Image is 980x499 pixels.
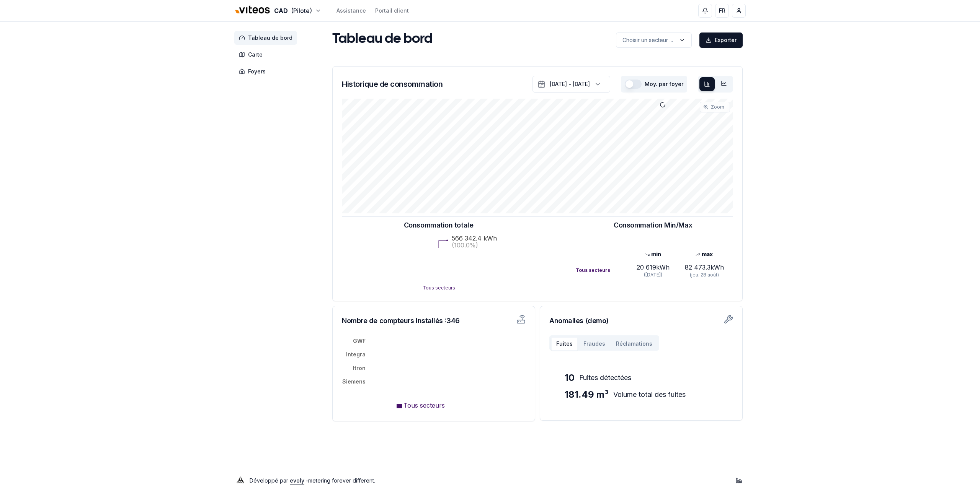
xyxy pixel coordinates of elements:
[452,234,497,242] text: 566 342.4 kWh
[234,65,300,78] a: Foyers
[234,48,300,62] a: Carte
[452,241,478,249] text: (100.0%)
[622,36,673,44] p: Choisir un secteur ...
[422,285,455,291] text: Tous secteurs
[353,338,366,344] tspan: GWF
[248,34,292,42] span: Tableau de bord
[711,104,724,110] span: Zoom
[613,389,686,400] span: Volume total des fuites
[565,372,575,384] span: 10
[565,388,609,401] span: 181.49 m³
[342,315,475,326] h3: Nombre de compteurs installés : 346
[627,263,678,272] div: 20 619 kWh
[353,365,366,371] tspan: Itron
[274,6,288,15] span: CAD
[234,475,247,487] img: Evoly Logo
[576,267,627,273] div: Tous secteurs
[679,263,730,272] div: 82 473.3 kWh
[616,33,692,48] button: label
[627,272,678,278] div: ([DATE])
[346,351,366,358] tspan: Integra
[627,250,678,258] div: min
[532,76,610,93] button: [DATE] - [DATE]
[248,51,263,59] span: Carte
[234,31,300,45] a: Tableau de bord
[290,477,304,484] a: evoly
[250,475,375,486] p: Développé par - metering forever different .
[550,80,590,88] div: [DATE] - [DATE]
[342,378,366,385] tspan: Siemens
[719,7,725,15] span: FR
[549,315,733,326] h3: Anomalies (demo)
[291,6,312,15] span: (Pilote)
[248,68,266,75] span: Foyers
[611,337,658,351] button: Réclamations
[579,372,631,383] span: Fuites détectées
[403,401,445,409] span: Tous secteurs
[679,272,730,278] div: (jeu. 28 août)
[699,33,743,48] button: Exporter
[715,4,729,18] button: FR
[578,337,611,351] button: Fraudes
[679,250,730,258] div: max
[332,32,433,47] h1: Tableau de bord
[614,220,692,231] h3: Consommation Min/Max
[375,7,409,15] a: Portail client
[234,3,321,19] button: CAD(Pilote)
[234,1,271,19] img: Viteos - CAD Logo
[342,79,443,89] h3: Historique de consommation
[404,220,473,231] h3: Consommation totale
[551,337,578,351] button: Fuites
[645,81,683,87] label: Moy. par foyer
[336,7,366,15] a: Assistance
